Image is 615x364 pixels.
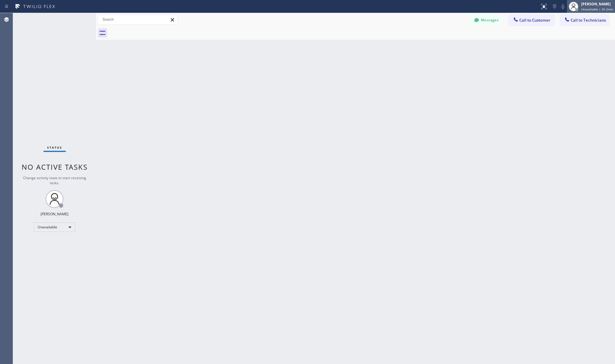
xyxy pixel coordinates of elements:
[41,211,68,217] div: [PERSON_NAME]
[98,15,177,24] input: Search
[47,145,62,150] span: Status
[22,162,88,172] span: No active tasks
[560,15,609,26] button: Call to Technicians
[34,222,75,232] div: Unavailable
[571,17,606,23] span: Call to Technicians
[559,2,567,11] button: Mute
[23,175,86,185] span: Change activity state to start receiving tasks.
[581,7,613,11] span: Unavailable | 2h 2min
[470,15,503,26] button: Messages
[581,1,613,7] div: [PERSON_NAME]
[519,17,550,23] span: Call to Customer
[509,15,554,26] button: Call to Customer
